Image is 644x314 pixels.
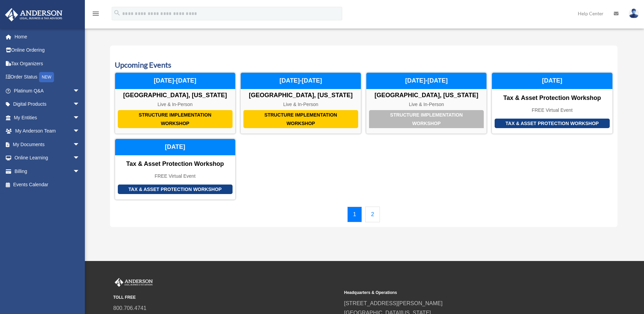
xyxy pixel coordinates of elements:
[492,72,612,134] a: Tax & Asset Protection Workshop Tax & Asset Protection Workshop FREE Virtual Event [DATE]
[115,73,235,89] div: [DATE]-[DATE]
[5,98,90,111] a: Digital Productsarrow_drop_down
[73,138,87,152] span: arrow_drop_down
[113,294,339,301] small: TOLL FREE
[347,207,362,222] a: 1
[492,94,612,102] div: Tax & Asset Protection Workshop
[344,289,570,296] small: Headquarters & Operations
[115,72,236,134] a: Structure Implementation Workshop [GEOGRAPHIC_DATA], [US_STATE] Live & In-Person [DATE]-[DATE]
[629,8,639,18] img: User Pic
[113,305,147,311] a: 800.706.4741
[495,119,609,128] div: Tax & Asset Protection Workshop
[113,278,154,287] img: Anderson Advisors Platinum Portal
[113,9,121,17] i: search
[241,92,361,99] div: [GEOGRAPHIC_DATA], [US_STATE]
[115,60,613,70] h3: Upcoming Events
[5,138,90,151] a: My Documentsarrow_drop_down
[73,84,87,98] span: arrow_drop_down
[92,10,100,18] i: menu
[5,164,90,178] a: Billingarrow_drop_down
[492,73,612,89] div: [DATE]
[73,98,87,111] span: arrow_drop_down
[115,173,235,179] div: FREE Virtual Event
[118,110,233,128] div: Structure Implementation Workshop
[5,57,90,70] a: Tax Organizers
[115,102,235,107] div: Live & In-Person
[73,111,87,125] span: arrow_drop_down
[5,84,90,98] a: Platinum Q&Aarrow_drop_down
[366,73,486,89] div: [DATE]-[DATE]
[5,111,90,124] a: My Entitiesarrow_drop_down
[369,110,484,128] div: Structure Implementation Workshop
[344,300,443,306] a: [STREET_ADDRESS][PERSON_NAME]
[115,139,236,200] a: Tax & Asset Protection Workshop Tax & Asset Protection Workshop FREE Virtual Event [DATE]
[5,151,90,165] a: Online Learningarrow_drop_down
[92,12,100,18] a: menu
[240,72,361,134] a: Structure Implementation Workshop [GEOGRAPHIC_DATA], [US_STATE] Live & In-Person [DATE]-[DATE]
[39,72,54,82] div: NEW
[73,124,87,138] span: arrow_drop_down
[365,207,380,222] a: 2
[5,70,90,84] a: Order StatusNEW
[366,72,487,134] a: Structure Implementation Workshop [GEOGRAPHIC_DATA], [US_STATE] Live & In-Person [DATE]-[DATE]
[5,178,87,192] a: Events Calendar
[241,73,361,89] div: [DATE]-[DATE]
[73,151,87,165] span: arrow_drop_down
[118,185,233,194] div: Tax & Asset Protection Workshop
[243,110,358,128] div: Structure Implementation Workshop
[115,92,235,99] div: [GEOGRAPHIC_DATA], [US_STATE]
[115,160,235,168] div: Tax & Asset Protection Workshop
[5,124,90,138] a: My Anderson Teamarrow_drop_down
[492,107,612,113] div: FREE Virtual Event
[366,102,486,107] div: Live & In-Person
[5,43,90,57] a: Online Ordering
[241,102,361,107] div: Live & In-Person
[115,139,235,155] div: [DATE]
[366,92,486,99] div: [GEOGRAPHIC_DATA], [US_STATE]
[3,8,65,21] img: Anderson Advisors Platinum Portal
[73,164,87,178] span: arrow_drop_down
[5,30,90,43] a: Home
